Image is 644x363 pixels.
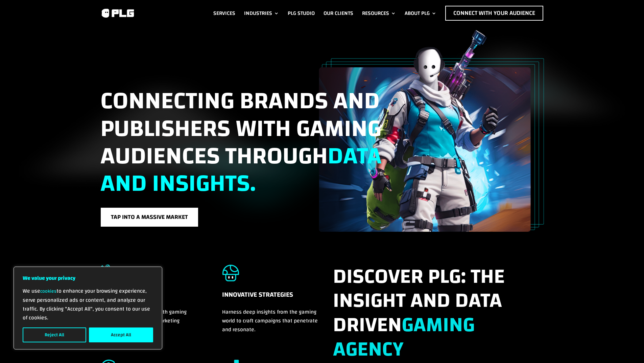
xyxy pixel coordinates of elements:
p: We value your privacy [23,274,153,282]
a: Services [213,6,235,21]
div: We value your privacy [14,267,162,349]
span: Connecting brands and publishers with gaming audiences through [100,78,382,206]
a: Resources [362,6,396,21]
p: We use to enhance your browsing experience, serve personalized ads or content, and analyze our tr... [23,287,153,322]
a: Tap into a massive market [100,207,198,227]
a: cookies [40,287,56,296]
button: Accept All [89,327,153,342]
iframe: Chat Widget [610,331,644,363]
a: Industries [244,6,279,21]
a: Connect with Your Audience [445,6,543,21]
button: Reject All [23,327,86,342]
p: Harness deep insights from the gaming world to craft campaigns that penetrate and resonate. [222,308,324,334]
a: PLG Studio [288,6,315,21]
h5: Innovative Strategies [222,290,324,308]
a: About PLG [405,6,436,21]
img: Brand Synergy [100,265,111,281]
span: data and insights. [100,134,382,206]
a: Our Clients [324,6,353,21]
